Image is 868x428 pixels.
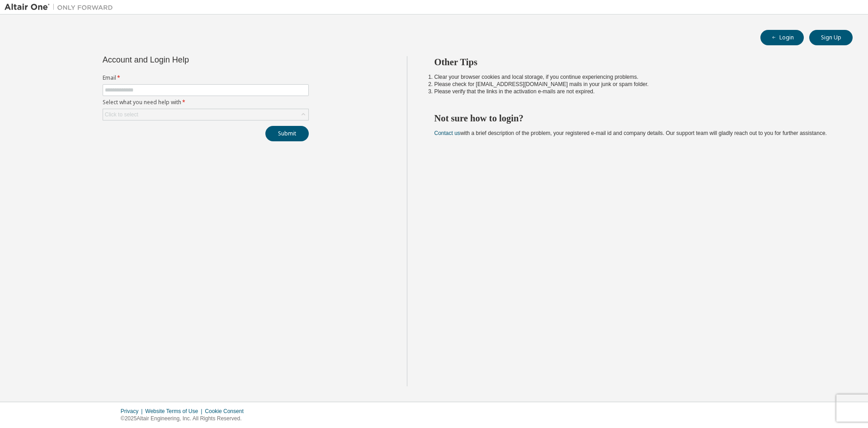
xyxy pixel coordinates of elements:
[105,111,138,118] div: Click to select
[103,99,309,106] label: Select what you need help with
[809,30,853,45] button: Sign Up
[145,408,205,415] div: Website Terms of Use
[103,109,308,120] div: Click to select
[434,56,837,68] h2: Other Tips
[265,126,309,141] button: Submit
[434,112,837,124] h2: Not sure how to login?
[434,88,837,95] li: Please verify that the links in the activation e-mails are not expired.
[121,415,249,423] p: © 2025 Altair Engineering, Inc. All Rights Reserved.
[121,408,145,415] div: Privacy
[103,74,309,82] label: Email
[103,56,268,63] div: Account and Login Help
[434,130,827,136] span: with a brief description of the problem, your registered e-mail id and company details. Our suppo...
[760,30,804,45] button: Login
[5,3,118,12] img: Altair One
[205,408,249,415] div: Cookie Consent
[434,73,837,81] li: Clear your browser cookies and local storage, if you continue experiencing problems.
[434,81,837,88] li: Please check for [EMAIL_ADDRESS][DOMAIN_NAME] mails in your junk or spam folder.
[434,130,460,136] a: Contact us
